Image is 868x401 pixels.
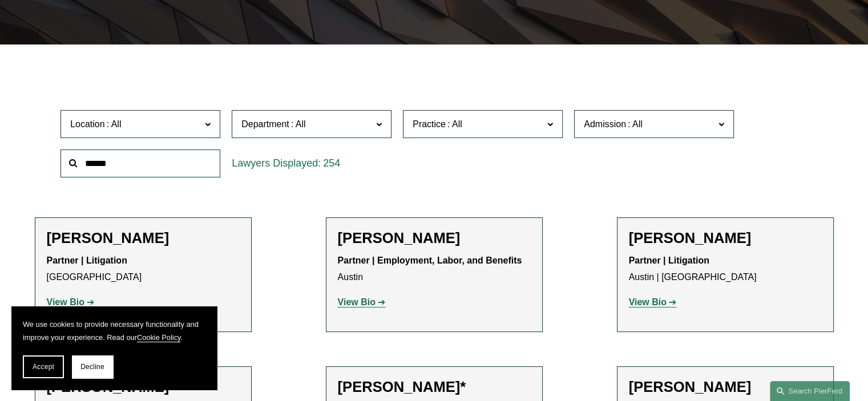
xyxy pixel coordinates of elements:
[584,119,626,129] span: Admission
[47,297,84,307] strong: View Bio
[413,119,446,129] span: Practice
[338,297,376,307] strong: View Bio
[338,297,386,307] a: View Bio
[72,355,113,378] button: Decline
[338,229,531,247] h2: [PERSON_NAME]
[241,119,289,129] span: Department
[629,229,822,247] h2: [PERSON_NAME]
[629,253,822,286] p: Austin | [GEOGRAPHIC_DATA]
[629,297,677,307] a: View Bio
[323,157,340,169] span: 254
[47,253,240,286] p: [GEOGRAPHIC_DATA]
[338,256,522,265] strong: Partner | Employment, Labor, and Benefits
[629,256,709,265] strong: Partner | Litigation
[137,333,181,342] a: Cookie Policy
[33,363,54,371] span: Accept
[23,318,205,344] p: We use cookies to provide necessary functionality and improve your experience. Read our .
[629,378,822,396] h2: [PERSON_NAME]
[47,256,127,265] strong: Partner | Litigation
[23,355,64,378] button: Accept
[338,253,531,286] p: Austin
[629,297,667,307] strong: View Bio
[770,381,850,401] a: Search this site
[47,229,240,247] h2: [PERSON_NAME]
[80,363,104,371] span: Decline
[11,306,217,390] section: Cookie banner
[70,119,105,129] span: Location
[338,378,531,396] h2: [PERSON_NAME]*
[47,297,95,307] a: View Bio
